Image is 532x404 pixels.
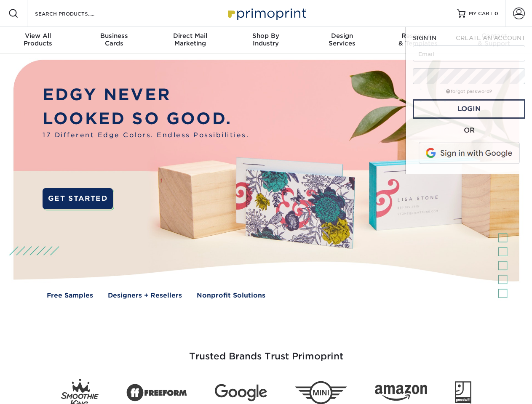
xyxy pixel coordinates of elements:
span: Shop By [228,32,304,40]
a: forgot password? [446,89,492,94]
a: Free Samples [47,291,93,300]
a: DesignServices [304,27,380,54]
div: & Templates [380,32,456,47]
img: Amazon [375,385,427,401]
div: Cards [76,32,152,47]
div: Marketing [152,32,228,47]
span: CREATE AN ACCOUNT [456,35,525,41]
span: MY CART [469,10,493,17]
p: LOOKED SO GOOD. [43,107,249,131]
a: Nonprofit Solutions [197,291,265,300]
input: Email [413,45,525,61]
span: Business [76,32,152,40]
div: OR [413,125,525,136]
a: BusinessCards [76,27,152,54]
a: Login [413,99,525,119]
div: Industry [228,32,304,47]
p: EDGY NEVER [43,83,249,107]
span: 0 [495,11,498,16]
img: Google [215,384,267,401]
h3: Trusted Brands Trust Primoprint [20,331,513,372]
a: Shop ByIndustry [228,27,304,54]
span: Resources [380,32,456,40]
img: Goodwill [455,381,471,404]
span: Direct Mail [152,32,228,40]
span: 17 Different Edge Colors. Endless Possibilities. [43,130,249,140]
span: SIGN IN [413,35,436,41]
a: Resources& Templates [380,27,456,54]
a: Direct MailMarketing [152,27,228,54]
div: Services [304,32,380,47]
span: Design [304,32,380,40]
a: Designers + Resellers [108,291,182,300]
img: Primoprint [224,4,308,22]
a: GET STARTED [43,188,113,209]
input: SEARCH PRODUCTS..... [34,8,116,19]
